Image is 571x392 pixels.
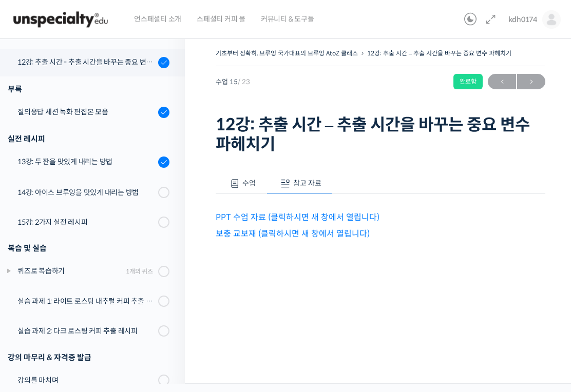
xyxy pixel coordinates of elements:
div: 12강: 추출 시간 - 추출 시간을 바꾸는 중요 변수 파헤치기 [17,56,155,68]
span: 홈 [32,322,39,330]
div: 강의를 마치며 [17,375,155,386]
a: 홈 [3,307,68,332]
div: 완료함 [453,74,483,89]
a: 설정 [132,307,197,332]
span: / 23 [238,77,250,86]
div: 1개의 퀴즈 [126,266,153,276]
span: 수업 15 [216,79,250,85]
div: 실습 과제 1: 라이트 로스팅 내추럴 커피 추출 레시피 [17,296,155,307]
span: 수업 [242,179,256,188]
h1: 12강: 추출 시간 – 추출 시간을 바꾸는 중요 변수 파헤치기 [216,115,545,154]
div: 실습 과제 2: 다크 로스팅 커피 추출 레시피 [17,325,155,337]
div: 질의응답 세션 녹화 편집본 모음 [17,106,155,117]
span: 설정 [159,322,171,330]
a: 대화 [68,307,132,332]
div: 복습 및 실습 [8,241,169,255]
a: 다음→ [517,74,545,89]
a: 기초부터 정확히, 브루잉 국가대표의 브루잉 AtoZ 클래스 [216,49,358,57]
div: 퀴즈로 복습하기 [17,265,123,277]
div: 실전 레시피 [8,132,169,146]
span: 참고 자료 [293,179,321,188]
span: 대화 [94,323,106,331]
a: 보충 교보재 (클릭하시면 새 창에서 열립니다) [216,228,370,239]
div: 강의 마무리 & 자격증 발급 [8,350,169,364]
div: 14강: 아이스 브루잉을 맛있게 내리는 방법 [17,187,155,198]
div: 13강: 두 잔을 맛있게 내리는 방법 [17,156,155,167]
span: ← [488,75,516,89]
a: 12강: 추출 시간 – 추출 시간을 바꾸는 중요 변수 파헤치기 [367,49,511,57]
div: 부록 [8,82,169,96]
span: → [517,75,545,89]
a: ←이전 [488,74,516,89]
div: 15강: 2가지 실전 레시피 [17,217,155,228]
span: kdh0174 [508,15,537,24]
a: PPT 수업 자료 (클릭하시면 새 창에서 열립니다) [216,212,379,223]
